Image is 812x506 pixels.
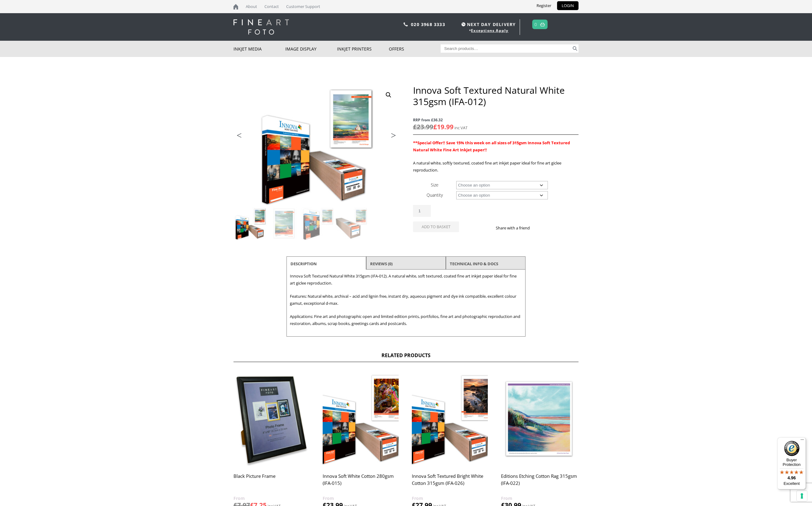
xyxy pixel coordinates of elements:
[389,41,441,57] a: Offers
[540,22,545,26] img: basket.svg
[323,371,399,466] img: Innova Soft White Cotton 280gsm (IFA-015)
[290,293,522,307] p: Features: Natural white, archival – acid and lignin free, instant dry, aqueous pigment and dye in...
[290,258,317,269] a: Description
[501,470,577,495] h2: Editions Etching Cotton Rag 315gsm (IFA-022)
[450,258,498,269] a: TECHNICAL INFO & DOCS
[784,441,799,456] img: Trusted Shops Trustmark
[427,192,443,198] label: Quantity
[413,85,579,107] h1: Innova Soft Textured Natural White 315gsm (IFA-012)
[433,123,453,131] bdi: 19.99
[268,207,301,240] img: Innova Soft Textured Natural White 315gsm (IFA-012) - Image 2
[413,205,431,217] input: Product quantity
[413,116,579,123] span: RRP from £36.32
[799,437,806,445] button: Menu
[537,225,542,230] img: facebook sharing button
[557,1,579,10] a: LOGIN
[337,41,389,57] a: Inkjet Printers
[431,182,438,188] label: Size
[383,89,394,100] a: View full-screen image gallery
[777,458,806,467] p: Buyer Protection
[441,44,572,53] input: Search products…
[461,22,465,26] img: time.svg
[534,20,537,29] a: 0
[233,19,289,35] img: logo-white.svg
[323,470,399,495] h2: Innova Soft White Cotton 280gsm (IFA-015)
[797,491,807,501] button: Your consent preferences for tracking technologies
[404,22,408,26] img: phone.svg
[552,225,557,230] img: email sharing button
[285,41,337,57] a: Image Display
[433,123,437,131] span: £
[777,481,806,486] p: Excellent
[571,44,579,53] button: Search
[787,475,796,480] span: 4.96
[233,371,309,466] img: Black Picture Frame
[777,437,806,489] button: Trusted Shops TrustmarkBuyer Protection4.96Excellent
[413,123,417,131] span: £
[501,371,577,466] img: Editions Etching Cotton Rag 315gsm (IFA-022)
[460,21,516,28] span: NEXT DAY DELIVERY
[412,470,488,495] h2: Innova Soft Textured Bright White Cotton 315gsm (IFA-026)
[233,470,309,495] h2: Black Picture Frame
[544,225,549,230] img: twitter sharing button
[413,160,579,174] p: A natural white, softly textured, coated fine art inkjet paper ideal for fine art giclee reproduc...
[233,41,285,57] a: Inkjet Media
[532,1,556,10] a: Register
[412,371,488,466] img: Innova Soft Textured Bright White Cotton 315gsm (IFA-026)
[233,352,579,362] h2: Related products
[411,21,445,27] a: 020 3968 3333
[413,221,459,232] button: Add to basket
[413,123,433,131] bdi: 23.99
[290,313,522,327] p: Applications: Fine art and photographic open and limited edition prints, portfolios, fine art and...
[496,225,537,232] p: Share with a friend
[290,273,522,287] p: Innova Soft Textured Natural White 315gsm (IFA-012). A natural white, soft textured, coated fine ...
[301,207,334,240] img: Innova Soft Textured Natural White 315gsm (IFA-012) - Image 3
[335,207,368,240] img: Innova Soft Textured Natural White 315gsm (IFA-012) - Image 4
[370,258,393,269] a: Reviews (0)
[413,140,570,153] span: **Special Offer!! Save 15% this week on all sizes of 315gsm Innova Soft Textured Natural White Fi...
[471,28,508,33] a: Exceptions Apply
[234,207,267,240] img: Innova Soft Textured Natural White 315gsm (IFA-012)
